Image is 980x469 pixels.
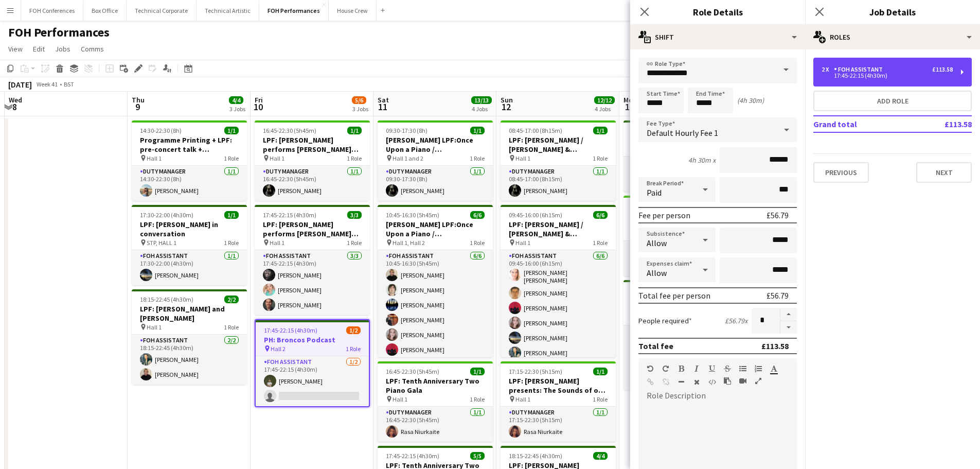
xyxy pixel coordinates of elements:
[834,66,887,73] div: FOH Assistant
[263,127,316,134] span: 16:45-22:30 (5h45m)
[678,364,685,373] button: Bold
[224,127,239,134] span: 1/1
[229,96,243,104] span: 4/4
[693,378,700,386] button: Clear Formatting
[378,95,389,105] span: Sat
[132,289,247,385] app-job-card: 18:15-22:45 (4h30m)2/2LPF: [PERSON_NAME] and [PERSON_NAME] Hall 11 RoleFOH Assistant2/218:15-22:4...
[470,452,485,460] span: 5/5
[647,187,662,198] span: Paid
[593,211,608,219] span: 6/6
[130,101,145,113] span: 9
[623,280,739,390] app-job-card: 18:45-23:15 (4h30m)3/3[PERSON_NAME] Concerts Present: [PERSON_NAME]'s Cabinet Hall 11 RoleFOH Ass...
[132,205,247,285] app-job-card: 17:30-22:00 (4h30m)1/1LPF: [PERSON_NAME] in conversation STP, HALL 11 RoleFOH Assistant1/117:30-2...
[132,335,247,385] app-card-role: FOH Assistant2/218:15-22:45 (4h30m)[PERSON_NAME][PERSON_NAME]
[393,395,407,403] span: Hall 1
[737,96,764,105] div: (4h 30m)
[724,364,731,373] button: Strikethrough
[386,127,427,134] span: 09:30-17:30 (8h)
[33,44,45,54] span: Edit
[270,154,284,162] span: Hall 1
[593,127,608,134] span: 1/1
[767,290,789,301] div: £56.79
[147,323,162,331] span: Hall 1
[378,135,493,154] h3: [PERSON_NAME] LPF:Once Upon a Piano / [PERSON_NAME] Piano Clinic
[224,211,239,219] span: 1/1
[8,79,32,90] div: [DATE]
[813,162,869,183] button: Previous
[647,238,667,248] span: Allow
[29,42,49,56] a: Edit
[805,5,980,19] h3: Job Details
[593,239,608,247] span: 1 Role
[386,211,439,219] span: 10:45-16:30 (5h45m)
[780,308,797,321] button: Increase
[347,211,362,219] span: 3/3
[708,378,716,386] button: HTML Code
[140,296,193,303] span: 18:15-22:45 (4h30m)
[259,1,329,21] button: FOH Performances
[638,290,710,301] div: Total fee per person
[83,1,127,21] button: Box Office
[623,120,739,192] div: 17:45-22:15 (4h30m)1/1Fire Choir St Pancras1 RoleFOH Supervisor1/117:45-22:15 (4h30m)[PERSON_NAME]
[378,361,493,442] app-job-card: 16:45-22:30 (5h45m)1/1LPF: Tenth Anniversary Two Piano Gala Hall 11 RoleDuty Manager1/116:45-22:3...
[501,95,513,105] span: Sun
[594,96,615,104] span: 12/12
[255,220,370,238] h3: LPF: [PERSON_NAME] performs [PERSON_NAME] and [PERSON_NAME]
[708,364,716,373] button: Underline
[638,341,673,351] div: Total fee
[255,319,370,407] div: 17:45-22:15 (4h30m)1/2PH: Broncos Podcast Hall 21 RoleFOH Assistant1/217:45-22:15 (4h30m)[PERSON_...
[932,66,953,73] div: £113.58
[501,250,616,363] app-card-role: FOH Assistant6/609:45-16:00 (6h15m)[PERSON_NAME] [PERSON_NAME][PERSON_NAME][PERSON_NAME][PERSON_N...
[501,407,616,442] app-card-role: Duty Manager1/117:15-22:30 (5h15m)Rasa Niurkaite
[515,154,530,162] span: Hall 1
[255,250,370,315] app-card-role: FOH Assistant3/317:45-22:15 (4h30m)[PERSON_NAME][PERSON_NAME][PERSON_NAME]
[822,66,834,73] div: 2 x
[622,101,637,113] span: 13
[638,316,692,325] label: People required
[724,377,731,385] button: Paste as plain text
[470,154,485,162] span: 1 Role
[132,166,247,201] app-card-role: Duty Manager1/114:30-22:30 (8h)[PERSON_NAME]
[147,239,176,247] span: STP, HALL 1
[767,210,789,220] div: £56.79
[623,157,739,192] app-card-role: FOH Supervisor1/117:45-22:15 (4h30m)[PERSON_NAME]
[509,452,562,460] span: 18:15-22:45 (4h30m)
[255,205,370,315] app-job-card: 17:45-22:15 (4h30m)3/3LPF: [PERSON_NAME] performs [PERSON_NAME] and [PERSON_NAME] Hall 11 RoleFOH...
[693,364,700,373] button: Italic
[822,73,953,78] div: 17:45-22:15 (4h30m)
[256,356,369,406] app-card-role: FOH Assistant1/217:45-22:15 (4h30m)[PERSON_NAME]
[55,44,70,54] span: Jobs
[509,368,562,375] span: 17:15-22:30 (5h15m)
[378,376,493,395] h3: LPF: Tenth Anniversary Two Piano Gala
[501,120,616,201] app-job-card: 08:45-17:00 (8h15m)1/1LPF: [PERSON_NAME] / [PERSON_NAME] & [PERSON_NAME] Hall 11 RoleDuty Manager...
[725,316,747,325] div: £56.79 x
[470,127,485,134] span: 1/1
[470,395,485,403] span: 1 Role
[8,25,110,40] h1: FOH Performances
[224,323,239,331] span: 1 Role
[21,1,83,21] button: FOH Conferences
[378,166,493,201] app-card-role: Duty Manager1/109:30-17:30 (8h)[PERSON_NAME]
[378,120,493,201] div: 09:30-17:30 (8h)1/1[PERSON_NAME] LPF:Once Upon a Piano / [PERSON_NAME] Piano Clinic Hall 1 and 21...
[8,44,23,54] span: View
[132,95,145,105] span: Thu
[780,321,797,334] button: Decrease
[647,128,718,138] span: Default Hourly Fee 1
[499,101,513,113] span: 12
[509,211,562,219] span: 09:45-16:00 (6h15m)
[329,1,377,21] button: House Crew
[623,95,637,105] span: Mon
[509,127,562,134] span: 08:45-17:00 (8h15m)
[127,1,197,21] button: Technical Corporate
[132,120,247,201] div: 14:30-22:30 (8h)1/1Programme Printing + LPF: pre-concert talk + [PERSON_NAME] and [PERSON_NAME] +...
[501,205,616,357] div: 09:45-16:00 (6h15m)6/6LPF: [PERSON_NAME] / [PERSON_NAME] & [PERSON_NAME] Hall 11 RoleFOH Assistan...
[347,239,362,247] span: 1 Role
[352,105,368,113] div: 3 Jobs
[378,205,493,357] div: 10:45-16:30 (5h45m)6/6[PERSON_NAME] LPF:Once Upon a Piano / [PERSON_NAME] Piano Clinic and [PERSO...
[256,335,369,344] h3: PH: Broncos Podcast
[197,1,259,21] button: Technical Artistic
